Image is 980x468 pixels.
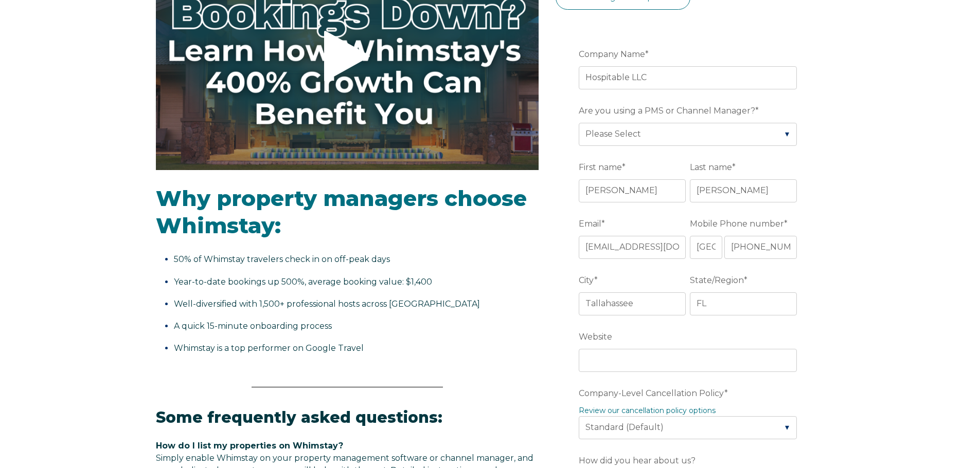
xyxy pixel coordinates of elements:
span: A quick 15-minute onboarding process [174,321,332,331]
span: 50% of Whimstay travelers check in on off-peak days [174,254,390,264]
a: Review our cancellation policy options [579,406,716,415]
span: City [579,272,594,288]
span: Are you using a PMS or Channel Manager? [579,103,755,119]
span: Email [579,216,601,232]
span: Company-Level Cancellation Policy [579,385,724,401]
span: Company Name [579,46,645,62]
span: Some frequently asked questions: [156,408,442,427]
span: Well-diversified with 1,500+ professional hosts across [GEOGRAPHIC_DATA] [174,299,480,309]
span: Why property managers choose Whimstay: [156,185,527,239]
span: First name [579,159,622,175]
span: Website [579,329,612,345]
span: Mobile Phone number [690,216,784,232]
span: How do I list my properties on Whimstay? [156,441,343,451]
span: Whimstay is a top performer on Google Travel [174,343,364,353]
span: Last name [690,159,732,175]
span: Year-to-date bookings up 500%, average booking value: $1,400 [174,277,432,287]
span: State/Region [690,272,744,288]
